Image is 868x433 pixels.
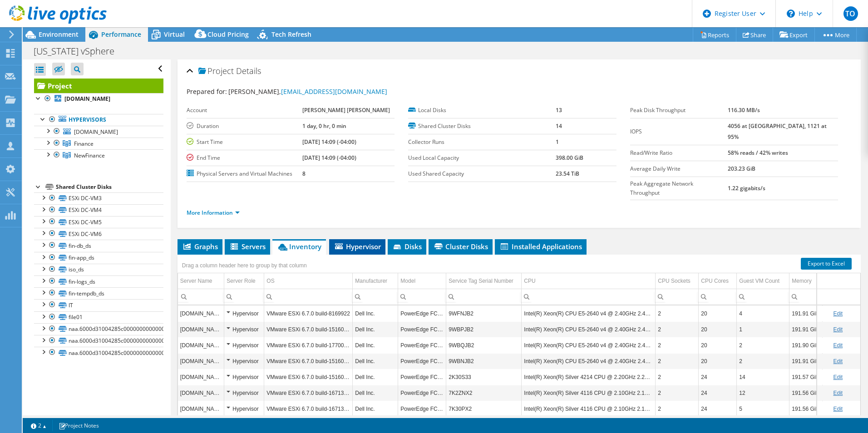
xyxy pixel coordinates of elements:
[789,401,823,417] td: Column Memory, Value 191.56 GiB
[398,337,446,353] td: Column Model, Value PowerEdge FC430
[789,369,823,385] td: Column Memory, Value 191.57 GiB
[353,289,398,305] td: Column Manufacturer, Filter cell
[658,276,690,286] div: CPU Sockets
[353,401,398,417] td: Column Manufacturer, Value Dell Inc.
[789,289,823,305] td: Column Memory, Filter cell
[630,179,728,197] label: Peak Aggregate Network Throughput
[737,337,789,353] td: Column Guest VM Count, Value 2
[187,153,302,162] label: End Time
[630,127,728,136] label: IOPS
[164,30,185,39] span: Virtual
[224,369,264,385] td: Column Server Role, Value Hypervisor
[34,93,163,105] a: [DOMAIN_NAME]
[656,353,699,369] td: Column CPU Sockets, Value 2
[728,184,765,192] b: 1.22 gigabits/s
[34,126,163,138] a: [DOMAIN_NAME]
[353,385,398,401] td: Column Manufacturer, Value Dell Inc.
[522,305,656,321] td: Column CPU, Value Intel(R) Xeon(R) CPU E5-2640 v4 @ 2.40GHz 2.40 GHz
[30,46,128,56] h1: [US_STATE] vSphere
[398,353,446,369] td: Column Model, Value PowerEdge FC430
[34,228,163,240] a: ESXi DC-VM6
[266,276,274,286] div: OS
[398,305,446,321] td: Column Model, Value PowerEdge FC430
[699,305,737,321] td: Column CPU Cores, Value 20
[281,87,387,96] a: [EMAIL_ADDRESS][DOMAIN_NAME]
[74,128,118,136] span: [DOMAIN_NAME]
[187,209,240,216] a: More Information
[398,369,446,385] td: Column Model, Value PowerEdge FC640
[736,28,773,42] a: Share
[264,305,353,321] td: Column OS, Value VMware ESXi 6.7.0 build-8169922
[789,305,823,321] td: Column Memory, Value 191.91 GiB
[229,242,266,251] span: Servers
[699,353,737,369] td: Column CPU Cores, Value 20
[178,385,224,401] td: Column Server Name, Value dc-vm7.vnf.com
[34,276,163,287] a: fin-logs_ds
[556,106,562,114] b: 13
[227,276,255,286] div: Server Role
[737,401,789,417] td: Column Guest VM Count, Value 5
[74,152,105,159] span: NewFinance
[737,353,789,369] td: Column Guest VM Count, Value 2
[801,258,852,270] a: Export to Excel
[449,276,513,286] div: Service Tag Serial Number
[789,353,823,369] td: Column Memory, Value 191.91 GiB
[408,169,556,178] label: Used Shared Capacity
[207,30,249,39] span: Cloud Pricing
[630,148,728,157] label: Read/Write Ratio
[789,273,823,289] td: Memory Column
[789,385,823,401] td: Column Memory, Value 191.56 GiB
[198,67,234,76] span: Project
[227,308,261,319] div: Hypervisor
[353,273,398,289] td: Manufacturer Column
[34,323,163,335] a: naa.6000d31004285c000000000000000004
[224,273,264,289] td: Server Role Column
[302,138,356,146] b: [DATE] 14:09 (-04:00)
[398,273,446,289] td: Model Column
[353,353,398,369] td: Column Manufacturer, Value Dell Inc.
[814,28,857,42] a: More
[227,324,261,335] div: Hypervisor
[25,420,53,431] a: 2
[556,154,583,162] b: 398.00 GiB
[264,385,353,401] td: Column OS, Value VMware ESXi 6.7.0 build-16713306
[522,321,656,337] td: Column CPU, Value Intel(R) Xeon(R) CPU E5-2640 v4 @ 2.40GHz 2.40 GHz
[74,140,94,148] span: Finance
[178,305,224,321] td: Column Server Name, Value dc-vm6.vnf.com
[656,401,699,417] td: Column CPU Sockets, Value 2
[34,311,163,323] a: file01
[833,358,843,364] a: Edit
[101,30,141,39] span: Performance
[264,337,353,353] td: Column OS, Value VMware ESXi 6.7.0 build-17700523
[34,216,163,228] a: ESXi DC-VM5
[178,321,224,337] td: Column Server Name, Value dc-vm4.vnf.com
[227,340,261,351] div: Hypervisor
[398,321,446,337] td: Column Model, Value PowerEdge FC430
[446,369,522,385] td: Column Service Tag Serial Number, Value 2K30S33
[833,390,843,396] a: Edit
[187,169,302,178] label: Physical Servers and Virtual Machines
[446,273,522,289] td: Service Tag Serial Number Column
[408,153,556,162] label: Used Local Capacity
[353,337,398,353] td: Column Manufacturer, Value Dell Inc.
[52,420,105,431] a: Project Notes
[556,138,559,146] b: 1
[187,106,302,115] label: Account
[398,289,446,305] td: Column Model, Filter cell
[187,122,302,131] label: Duration
[656,321,699,337] td: Column CPU Sockets, Value 2
[522,369,656,385] td: Column CPU, Value Intel(R) Xeon(R) Silver 4214 CPU @ 2.20GHz 2.20 GHz
[833,406,843,412] a: Edit
[271,30,311,39] span: Tech Refresh
[737,385,789,401] td: Column Guest VM Count, Value 12
[833,310,843,317] a: Edit
[737,321,789,337] td: Column Guest VM Count, Value 1
[408,122,556,131] label: Shared Cluster Disks
[34,204,163,216] a: ESXi DC-VM4
[353,369,398,385] td: Column Manufacturer, Value Dell Inc.
[228,87,387,96] span: [PERSON_NAME],
[227,388,261,399] div: Hypervisor
[34,264,163,276] a: iso_ds
[843,6,858,21] span: TO
[739,276,779,286] div: Guest VM Count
